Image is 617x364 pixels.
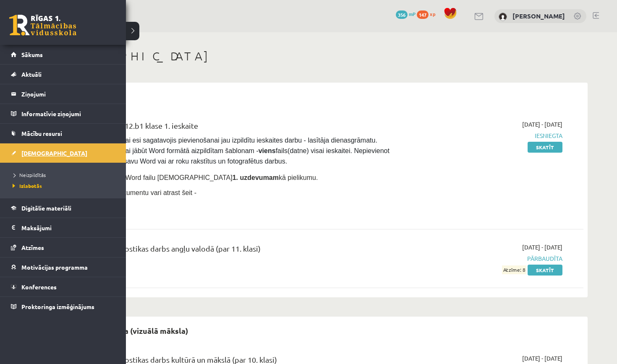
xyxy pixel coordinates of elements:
span: [DATE] - [DATE] [522,120,562,129]
a: Neizpildītās [10,171,118,179]
span: 147 [417,10,429,19]
span: xp [430,10,435,17]
strong: 1. uzdevumam [233,174,279,181]
span: Konferences [21,283,57,291]
span: Motivācijas programma [21,263,88,271]
span: Pārbaudīta [404,254,562,263]
a: Proktoringa izmēģinājums [11,297,115,316]
a: Aktuāli [11,65,115,84]
a: Mācību resursi [11,124,115,143]
span: [PERSON_NAME], vai esi sagatavojis pievienošanai jau izpildītu ieskaites darbu - lasītāja dienasg... [63,137,391,165]
span: [DEMOGRAPHIC_DATA] [21,149,87,157]
span: Iesniegta [404,131,562,140]
span: Atzīmes [21,244,44,251]
span: Aizpildāmo Word dokumentu vari atrast šeit - [63,189,196,196]
a: Rīgas 1. Tālmācības vidusskola [9,15,76,36]
span: Aktuāli [21,70,42,78]
a: Informatīvie ziņojumi [11,104,115,123]
strong: viens [259,147,276,154]
a: Skatīt [528,142,562,153]
a: Motivācijas programma [11,257,115,277]
a: 147 xp [417,10,439,17]
span: Neizpildītās [10,172,46,178]
span: [DATE] - [DATE] [522,354,562,363]
a: [PERSON_NAME] [512,12,565,20]
img: Justīne Everte [499,13,507,21]
span: Izlabotās [10,182,42,189]
a: Ziņojumi [11,84,115,104]
span: Sākums [21,51,43,58]
a: Sākums [11,45,115,64]
legend: Ziņojumi [21,84,115,104]
a: 356 mP [396,10,416,17]
a: Konferences [11,277,115,296]
legend: Maksājumi [21,218,115,237]
a: [DEMOGRAPHIC_DATA] [11,143,115,163]
span: [DATE] - [DATE] [522,243,562,252]
span: mP [409,10,416,17]
legend: Informatīvie ziņojumi [21,104,115,123]
h1: [DEMOGRAPHIC_DATA] [50,49,588,63]
a: Digitālie materiāli [11,198,115,218]
div: Angļu valoda II JK 12.b1 klase 1. ieskaite [63,120,392,135]
span: 356 [396,10,408,19]
span: Mācību resursi [21,130,62,137]
a: Atzīmes [11,238,115,257]
span: Proktoringa izmēģinājums [21,303,94,310]
a: Maksājumi [11,218,115,237]
a: Skatīt [528,265,562,276]
span: Atzīme: 8 [502,265,526,274]
div: 12.b1 klases diagnostikas darbs angļu valodā (par 11. klasi) [63,243,392,258]
a: Izlabotās [10,182,118,190]
span: Pievieno sagatavoto Word failu [DEMOGRAPHIC_DATA] kā pielikumu. [63,174,318,181]
span: Digitālie materiāli [21,204,71,212]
